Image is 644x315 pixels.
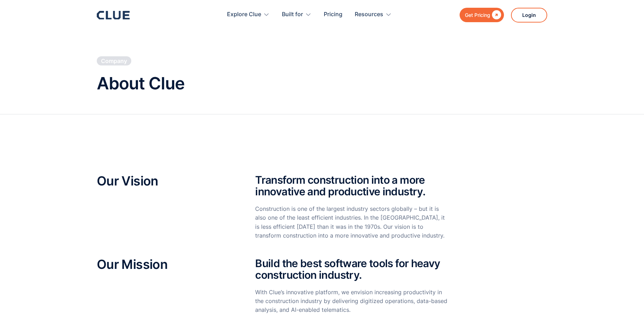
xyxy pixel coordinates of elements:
div: Get Pricing [465,11,490,19]
h2: Transform construction into a more innovative and productive industry. [255,174,448,197]
h2: Our Mission [97,258,234,272]
h1: About Clue [97,74,184,93]
a: Get Pricing [460,8,504,22]
div: Explore Clue [227,4,270,26]
div: Resources [355,4,383,26]
div: Company [101,57,127,65]
div: Explore Clue [227,4,261,26]
p: Construction is one of the largest industry sectors globally – but it is also one of the least ef... [255,204,448,240]
a: Pricing [324,4,342,26]
h2: Our Vision [97,174,234,188]
a: Login [511,8,547,23]
div: Built for [282,4,303,26]
h2: Build the best software tools for heavy construction industry. [255,258,448,281]
p: With Clue’s innovative platform, we envision increasing productivity in the construction industry... [255,288,448,315]
div: Built for [282,4,311,26]
div:  [490,11,501,19]
div: Resources [355,4,392,26]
